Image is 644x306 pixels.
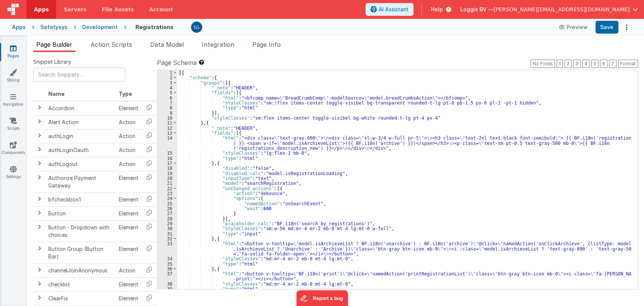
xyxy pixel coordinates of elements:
[33,58,71,66] span: Snippet Library
[45,291,116,305] td: ClearFix
[116,242,141,263] td: Element
[202,41,234,48] span: Integration
[119,91,132,97] span: Type
[157,226,177,231] div: 30
[157,120,177,125] div: 11
[116,101,141,115] td: Element
[157,271,177,281] div: 37
[595,21,618,34] button: Save
[609,60,616,68] button: 7
[157,111,177,115] div: 9
[116,129,141,143] td: Action
[116,115,141,129] td: Action
[157,105,177,110] div: 8
[116,157,141,171] td: Action
[34,6,49,13] span: Apps
[157,201,177,206] div: 25
[12,23,26,31] div: Apps
[556,60,563,68] button: 1
[91,41,132,48] span: Action Scripts
[157,58,197,67] span: Page Schema
[460,6,638,13] button: Loggix BV — [PERSON_NAME][EMAIL_ADDRESS][DOMAIN_NAME]
[45,157,116,171] td: authLogout
[157,261,177,266] div: 35
[116,291,141,305] td: Element
[157,171,177,176] div: 19
[116,143,141,157] td: Action
[45,263,116,277] td: channelJoinAnonymous
[157,126,177,131] div: 12
[157,236,177,241] div: 32
[157,156,177,161] div: 16
[493,6,630,13] span: [PERSON_NAME][EMAIL_ADDRESS][DOMAIN_NAME]
[157,131,177,135] div: 13
[157,161,177,166] div: 17
[45,143,116,157] td: authLoginOauth
[555,21,592,33] button: Preview
[82,23,118,31] div: Development
[45,171,116,192] td: Authorize Payment Gateway
[157,196,177,201] div: 24
[116,277,141,291] td: Element
[40,23,68,31] div: Safetysys
[157,166,177,171] div: 18
[116,171,141,192] td: Element
[157,95,177,100] div: 6
[116,263,141,277] td: Action
[45,220,116,242] td: Button - Dropdown with choices
[157,151,177,155] div: 15
[600,60,607,68] button: 6
[45,129,116,143] td: authLogin
[157,115,177,120] div: 10
[191,22,202,32] img: 385c22c1e7ebf23f884cbf6fb2c72b80
[157,211,177,216] div: 27
[618,60,638,68] button: Format
[36,41,72,48] span: Page Builder
[45,277,116,291] td: checklist
[157,186,177,191] div: 22
[573,60,581,68] button: 3
[157,75,177,80] div: 2
[157,266,177,271] div: 36
[116,220,141,242] td: Element
[64,6,86,13] span: Servers
[530,60,555,68] button: No Folds
[296,290,348,306] iframe: Marker.io feedback button
[582,60,590,68] button: 4
[45,101,116,115] td: Accordion
[157,181,177,186] div: 21
[157,286,177,291] div: 39
[157,221,177,226] div: 29
[157,135,177,151] div: 14
[157,70,177,75] div: 1
[157,90,177,95] div: 5
[157,241,177,256] div: 33
[157,206,177,211] div: 26
[157,176,177,181] div: 20
[591,60,598,68] button: 5
[116,192,141,206] td: Element
[45,206,116,220] td: Button
[48,91,65,97] span: Name
[157,85,177,90] div: 4
[157,231,177,236] div: 31
[116,206,141,220] td: Element
[366,3,413,16] button: AI Assistant
[102,6,134,13] span: File Assets
[252,41,281,48] span: Page Info
[33,68,125,81] input: Search Snippets ...
[45,192,116,206] td: bfcheckbox1
[135,24,174,30] h4: Registrations
[157,216,177,221] div: 28
[460,6,493,13] span: Loggix BV —
[157,100,177,105] div: 7
[150,41,184,48] span: Data Model
[157,80,177,85] div: 3
[379,6,409,13] span: AI Assistant
[45,242,116,263] td: Button Group (Button Bar)
[45,115,116,129] td: Alert Action
[157,281,177,286] div: 38
[431,6,443,13] span: Help
[564,60,572,68] button: 2
[157,256,177,261] div: 34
